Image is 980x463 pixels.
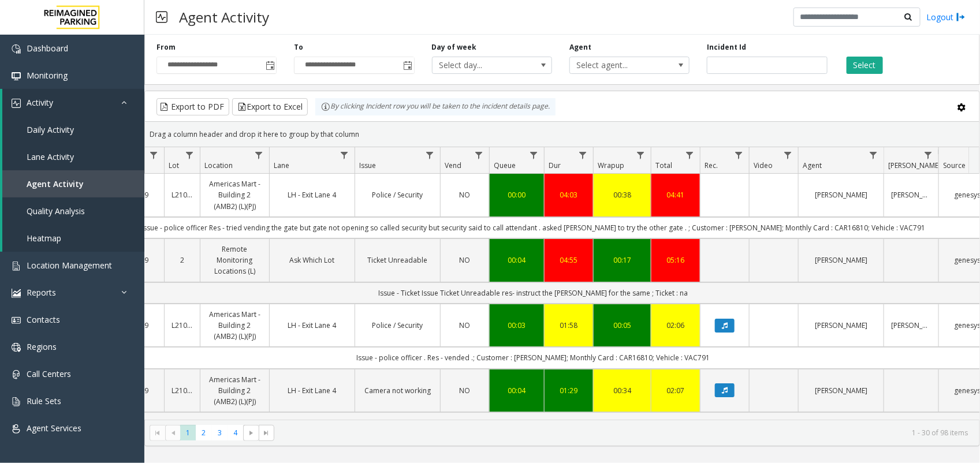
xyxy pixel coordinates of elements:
[448,255,482,266] a: NO
[27,368,71,379] span: Call Centers
[136,320,157,331] a: 9
[12,316,21,325] img: 'icon'
[277,320,348,331] a: LH - Exit Lane 4
[658,255,693,266] a: 05:16
[27,260,112,271] span: Location Management
[422,147,438,163] a: Issue Filter Menu
[12,424,21,434] img: 'icon'
[12,370,21,379] img: 'icon'
[180,425,196,440] span: Page 1
[448,189,482,200] a: NO
[212,425,228,440] span: Page 3
[569,42,591,53] label: Agent
[294,42,303,53] label: To
[658,320,693,331] div: 02:06
[803,160,822,170] span: Agent
[243,425,259,441] span: Go to the next page
[921,147,936,163] a: Parker Filter Menu
[926,11,966,23] a: Logout
[337,147,352,163] a: Lane Filter Menu
[172,189,193,200] a: L21036801
[27,395,61,406] span: Rule Sets
[207,309,262,342] a: Americas Mart - Building 2 (AMB2) (L)(PJ)
[866,147,881,163] a: Agent Filter Menu
[497,385,537,396] div: 00:04
[754,160,773,170] span: Video
[136,385,157,396] a: 9
[601,189,644,200] a: 00:38
[12,99,21,108] img: 'icon'
[780,147,796,163] a: Video Filter Menu
[277,189,348,200] a: LH - Exit Lane 4
[552,255,586,266] div: 04:55
[2,225,144,252] a: Heatmap
[262,428,271,438] span: Go to the last page
[12,262,21,271] img: 'icon'
[27,287,56,298] span: Reports
[598,160,624,170] span: Wrapup
[601,255,644,266] a: 00:17
[705,160,718,170] span: Rec.
[460,320,471,330] span: NO
[460,386,471,395] span: NO
[136,255,157,266] a: 9
[259,425,274,441] span: Go to the last page
[682,147,698,163] a: Total Filter Menu
[321,102,330,111] img: infoIcon.svg
[27,423,81,434] span: Agent Services
[601,385,644,396] a: 00:34
[146,147,162,163] a: H Filter Menu
[658,385,693,396] div: 02:07
[943,160,966,170] span: Source
[956,11,966,23] img: logout
[552,320,586,331] a: 01:58
[552,385,586,396] a: 01:29
[658,189,693,200] a: 04:41
[362,320,433,331] a: Police / Security
[156,98,229,115] button: Export to PDF
[731,147,747,163] a: Rec. Filter Menu
[196,425,211,440] span: Page 2
[12,397,21,406] img: 'icon'
[12,72,21,81] img: 'icon'
[359,160,376,170] span: Issue
[173,3,275,31] h3: Agent Activity
[891,320,931,331] a: [PERSON_NAME]
[274,160,289,170] span: Lane
[263,57,276,73] span: Toggle popup
[169,160,179,170] span: Lot
[2,89,144,116] a: Activity
[207,374,262,408] a: Americas Mart - Building 2 (AMB2) (L)(PJ)
[575,147,591,163] a: Dur Filter Menu
[888,160,941,170] span: [PERSON_NAME]
[433,57,528,73] span: Select day...
[2,170,144,197] a: Agent Activity
[549,160,561,170] span: Dur
[27,124,74,135] span: Daily Activity
[12,44,21,54] img: 'icon'
[494,160,516,170] span: Queue
[172,385,193,396] a: L21036801
[172,255,193,266] a: 2
[145,147,979,420] div: Data table
[27,233,61,244] span: Heatmap
[448,320,482,331] a: NO
[401,57,414,73] span: Toggle popup
[847,57,883,74] button: Select
[445,160,461,170] span: Vend
[497,189,537,200] a: 00:00
[552,189,586,200] a: 04:03
[2,116,144,143] a: Daily Activity
[207,178,262,212] a: Americas Mart - Building 2 (AMB2) (L)(PJ)
[471,147,487,163] a: Vend Filter Menu
[247,428,256,438] span: Go to the next page
[601,320,644,331] a: 00:05
[497,320,537,331] a: 00:03
[315,98,556,115] div: By clicking Incident row you will be taken to the incident details page.
[251,147,267,163] a: Location Filter Menu
[232,98,308,115] button: Export to Excel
